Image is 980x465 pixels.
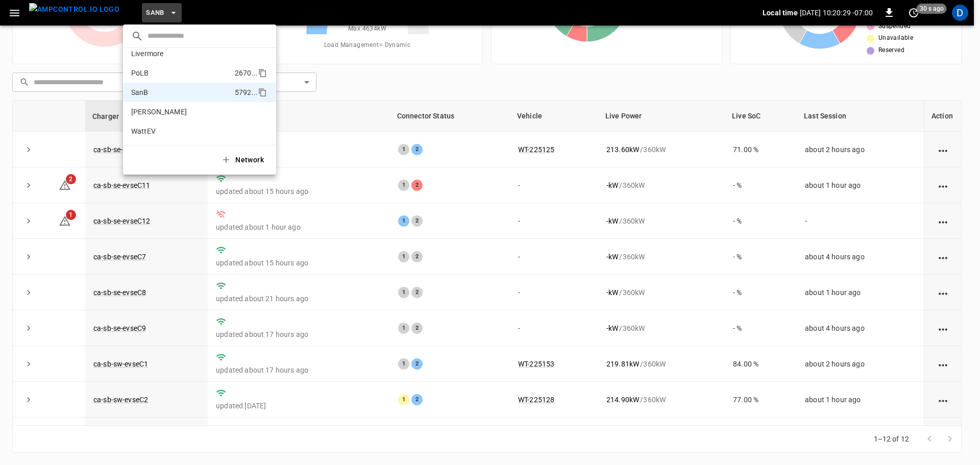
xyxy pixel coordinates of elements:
[131,126,231,136] p: WattEV
[257,86,268,99] div: copy
[131,48,232,59] p: Livermore
[131,68,231,78] p: PoLB
[257,67,268,79] div: copy
[131,87,231,97] p: SanB
[215,150,272,170] button: Network
[131,107,234,117] p: [PERSON_NAME]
